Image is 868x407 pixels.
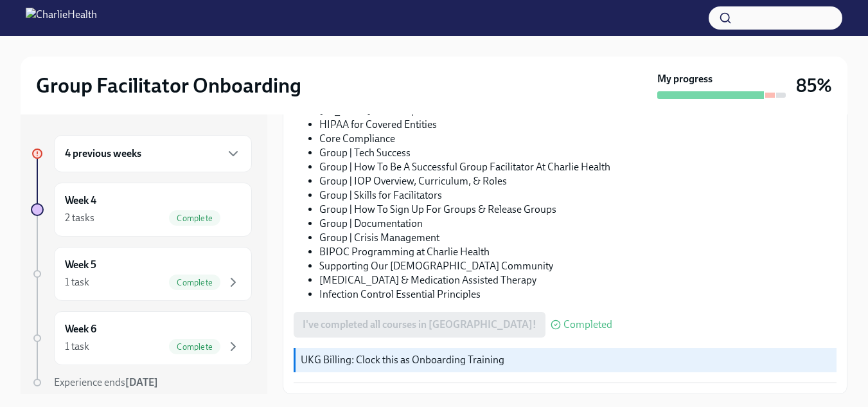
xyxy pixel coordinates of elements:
[65,339,89,354] div: 1 task
[319,287,837,302] li: Infection Control Essential Principles
[319,188,837,203] li: Group | Skills for Facilitators
[65,322,96,336] h6: Week 6
[319,160,837,174] li: Group | How To Be A Successful Group Facilitator At Charlie Health
[657,72,713,86] strong: My progress
[36,73,301,98] h2: Group Facilitator Onboarding
[319,132,837,146] li: Core Compliance
[796,74,832,97] h3: 85%
[319,245,837,259] li: BIPOC Programming at Charlie Health
[169,213,220,223] span: Complete
[65,194,96,208] h6: Week 4
[65,275,89,289] div: 1 task
[319,259,837,273] li: Supporting Our [DEMOGRAPHIC_DATA] Community
[319,203,837,217] li: Group | How To Sign Up For Groups & Release Groups
[319,217,837,231] li: Group | Documentation
[319,174,837,188] li: Group | IOP Overview, Curriculum, & Roles
[31,311,252,365] a: Week 61 taskComplete
[65,258,96,272] h6: Week 5
[319,118,837,132] li: HIPAA for Covered Entities
[319,231,837,245] li: Group | Crisis Management
[563,320,612,330] span: Completed
[26,8,97,28] img: CharlieHealth
[65,147,141,161] h6: 4 previous weeks
[31,247,252,301] a: Week 51 taskComplete
[319,273,837,287] li: [MEDICAL_DATA] & Medication Assisted Therapy
[54,135,252,172] div: 4 previous weeks
[169,278,220,287] span: Complete
[31,183,252,237] a: Week 42 tasksComplete
[65,211,94,225] div: 2 tasks
[319,146,837,160] li: Group | Tech Success
[125,376,158,388] strong: [DATE]
[301,353,831,367] p: UKG Billing: Clock this as Onboarding Training
[169,342,220,352] span: Complete
[54,376,158,388] span: Experience ends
